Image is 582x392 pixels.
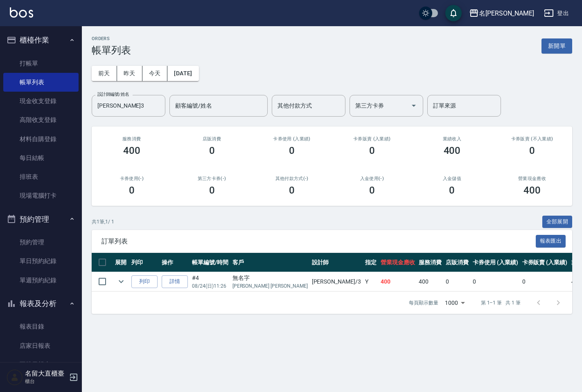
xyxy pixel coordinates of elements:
[190,253,230,272] th: 帳單編號/時間
[25,369,67,378] h5: 名留大直櫃臺
[422,176,483,181] h2: 入金儲值
[541,38,572,54] button: 新開單
[209,185,215,196] h3: 0
[449,185,455,196] h3: 0
[142,66,168,81] button: 今天
[115,275,127,288] button: expand row
[471,253,520,272] th: 卡券使用 (入業績)
[369,185,375,196] h3: 0
[3,233,79,252] a: 預約管理
[3,167,79,186] a: 排班表
[310,272,363,291] td: [PERSON_NAME] /3
[192,282,228,290] p: 08/24 (日) 11:26
[471,272,520,291] td: 0
[445,5,462,21] button: save
[102,136,162,142] h3: 服務消費
[369,145,375,156] h3: 0
[444,272,471,291] td: 0
[131,275,158,288] button: 列印
[3,149,79,167] a: 每日結帳
[409,299,438,306] p: 每頁顯示數量
[162,275,188,288] a: 詳情
[444,145,461,156] h3: 400
[481,299,521,306] p: 第 1–1 筆 共 1 筆
[363,253,379,272] th: 指定
[92,45,131,56] h3: 帳單列表
[182,136,242,142] h2: 店販消費
[7,369,23,385] img: Person
[113,253,129,272] th: 展開
[25,378,67,385] p: 櫃台
[129,253,160,272] th: 列印
[167,66,199,81] button: [DATE]
[379,253,417,272] th: 營業現金應收
[466,5,537,22] button: 名[PERSON_NAME]
[10,7,33,18] img: Logo
[230,253,310,272] th: 客戶
[342,176,402,181] h2: 入金使用(-)
[97,91,129,97] label: 設計師編號/姓名
[417,272,444,291] td: 400
[379,272,417,291] td: 400
[529,145,535,156] h3: 0
[407,99,420,112] button: Open
[541,42,572,50] a: 新開單
[342,136,402,142] h2: 卡券販賣 (入業績)
[262,136,322,142] h2: 卡券使用 (入業績)
[117,66,142,81] button: 昨天
[160,253,190,272] th: 操作
[479,8,534,18] div: 名[PERSON_NAME]
[102,176,162,181] h2: 卡券使用(-)
[129,185,135,196] h3: 0
[3,186,79,205] a: 現場電腦打卡
[289,145,295,156] h3: 0
[310,253,363,272] th: 設計師
[444,253,471,272] th: 店販消費
[92,66,117,81] button: 前天
[417,253,444,272] th: 服務消費
[3,317,79,336] a: 報表目錄
[502,176,562,181] h2: 營業現金應收
[422,136,483,142] h2: 業績收入
[520,253,570,272] th: 卡券販賣 (入業績)
[92,218,114,225] p: 共 1 筆, 1 / 1
[363,272,379,291] td: Y
[541,6,572,21] button: 登出
[442,292,468,314] div: 1000
[3,355,79,374] a: 互助日報表
[536,237,566,245] a: 報表匯出
[232,282,308,290] p: [PERSON_NAME] [PERSON_NAME]
[190,272,230,291] td: #4
[102,237,536,246] span: 訂單列表
[3,130,79,149] a: 材料自購登錄
[3,92,79,110] a: 現金收支登錄
[209,145,215,156] h3: 0
[3,271,79,290] a: 單週預約紀錄
[3,73,79,92] a: 帳單列表
[262,176,322,181] h2: 其他付款方式(-)
[542,216,573,228] button: 全部展開
[3,54,79,73] a: 打帳單
[523,185,541,196] h3: 400
[3,29,79,51] button: 櫃檯作業
[3,293,79,314] button: 報表及分析
[123,145,140,156] h3: 400
[502,136,562,142] h2: 卡券販賣 (不入業績)
[3,336,79,355] a: 店家日報表
[92,36,131,41] h2: ORDERS
[3,252,79,270] a: 單日預約紀錄
[536,235,566,248] button: 報表匯出
[289,185,295,196] h3: 0
[3,209,79,230] button: 預約管理
[3,110,79,129] a: 高階收支登錄
[232,274,308,282] div: 無名字
[520,272,570,291] td: 0
[182,176,242,181] h2: 第三方卡券(-)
